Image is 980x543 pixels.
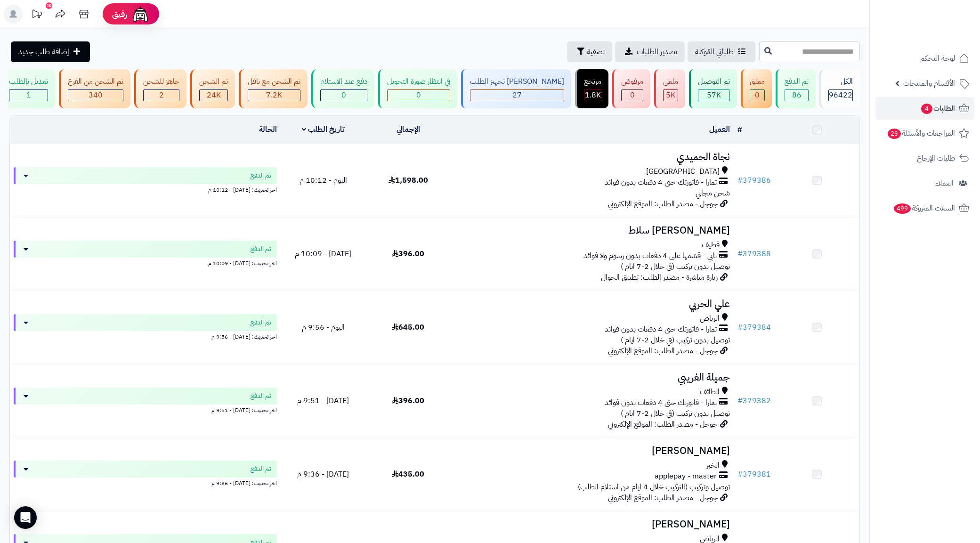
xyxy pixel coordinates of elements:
[297,395,349,406] span: [DATE] - 9:51 م
[739,69,774,108] a: معلق 0
[389,175,428,186] span: 1,598.00
[25,5,49,26] a: تحديثات المنصة
[251,244,271,254] span: تم الدفع
[584,90,601,101] div: 1841
[921,104,932,114] span: 4
[14,258,277,267] div: اخر تحديث: [DATE] - 10:09 م
[14,331,277,341] div: اخر تحديث: [DATE] - 9:56 م
[687,69,739,108] a: تم التوصيل 57K
[251,391,271,401] span: تم الدفع
[785,90,808,101] div: 86
[608,345,718,357] span: جوجل - مصدر الطلب: الموقع الإلكتروني
[785,76,809,87] div: تم الدفع
[605,397,717,408] span: تمارا - فاتورتك حتى 4 دفعات بدون فوائد
[57,69,132,108] a: تم الشحن من الفرع 340
[702,240,720,251] span: قطيف
[132,69,188,108] a: جاهز للشحن 2
[755,89,760,101] span: 0
[737,248,743,259] span: #
[601,272,718,283] span: زيارة مباشرة - مصدر الطلب: تطبيق الجوال
[376,69,459,108] a: في انتظار صورة التحويل 0
[696,187,730,199] span: شحن مجاني
[828,76,853,87] div: الكل
[666,89,675,101] span: 5K
[392,248,424,259] span: 396.00
[392,469,424,480] span: 435.00
[266,89,282,101] span: 7.2K
[248,76,300,87] div: تم الشحن مع ناقل
[300,175,347,186] span: اليوم - 10:12 م
[68,90,123,101] div: 340
[459,69,573,108] a: [PERSON_NAME] تجهيز الطلب 27
[584,76,601,87] div: مرتجع
[695,46,734,57] span: طلباتي المُوكلة
[688,41,755,62] a: طلباتي المُوكلة
[11,41,90,62] a: إضافة طلب جديد
[935,177,954,190] span: العملاء
[259,124,277,135] a: الحالة
[917,152,955,165] span: طلبات الإرجاع
[159,89,164,101] span: 2
[621,408,730,419] span: توصيل بدون تركيب (في خلال 2-7 ايام )
[248,90,300,101] div: 7222
[251,171,271,180] span: تم الدفع
[454,225,730,236] h3: [PERSON_NAME] سلاط
[567,41,612,62] button: تصفية
[454,299,730,309] h3: علي الحربي
[321,90,367,101] div: 0
[875,147,974,170] a: طلبات الإرجاع
[621,261,730,272] span: توصيل بدون تركيب (في خلال 2-7 ايام )
[320,76,367,87] div: دفع عند الاستلام
[512,89,522,101] span: 27
[621,76,643,87] div: مرفوض
[737,469,771,480] a: #379381
[655,471,717,482] span: applepay - master
[89,89,103,101] span: 340
[585,89,601,101] span: 1.8K
[309,69,376,108] a: دفع عند الاستلام 0
[707,89,721,101] span: 57K
[251,464,271,474] span: تم الدفع
[454,152,730,162] h3: نجاة الحميدي
[112,8,127,20] span: رفيق
[302,124,345,135] a: تاريخ الطلب
[920,52,955,65] span: لوحة التحكم
[392,395,424,406] span: 396.00
[387,76,450,87] div: في انتظار صورة التحويل
[737,322,743,333] span: #
[737,322,771,333] a: #379384
[700,313,720,324] span: الرياض
[875,197,974,219] a: السلات المتروكة499
[737,395,743,406] span: #
[14,184,277,194] div: اخر تحديث: [DATE] - 10:12 م
[416,89,421,101] span: 0
[610,69,652,108] a: مرفوض 0
[875,172,974,195] a: العملاء
[397,124,420,135] a: الإجمالي
[388,90,450,101] div: 0
[9,76,48,87] div: تعديل بالطلب
[737,124,742,135] a: #
[46,2,52,9] div: 10
[709,124,730,135] a: العميل
[14,478,277,487] div: اخر تحديث: [DATE] - 9:36 م
[875,122,974,145] a: المراجعات والأسئلة23
[199,76,228,87] div: تم الشحن
[706,460,720,471] span: الخبر
[9,90,48,101] div: 1
[237,69,309,108] a: تم الشحن مع ناقل 7.2K
[295,248,351,259] span: [DATE] - 10:09 م
[251,318,271,327] span: تم الدفع
[894,203,911,214] span: 499
[737,175,743,186] span: #
[875,47,974,70] a: لوحة التحكم
[750,76,765,87] div: معلق
[615,41,685,62] a: تصدير الطلبات
[818,69,862,108] a: الكل96422
[637,46,677,57] span: تصدير الطلبات
[698,76,730,87] div: تم التوصيل
[888,129,901,139] span: 23
[470,76,564,87] div: [PERSON_NAME] تجهيز الطلب
[605,324,717,335] span: تمارا - فاتورتك حتى 4 دفعات بدون فوائد
[14,506,37,529] div: Open Intercom Messenger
